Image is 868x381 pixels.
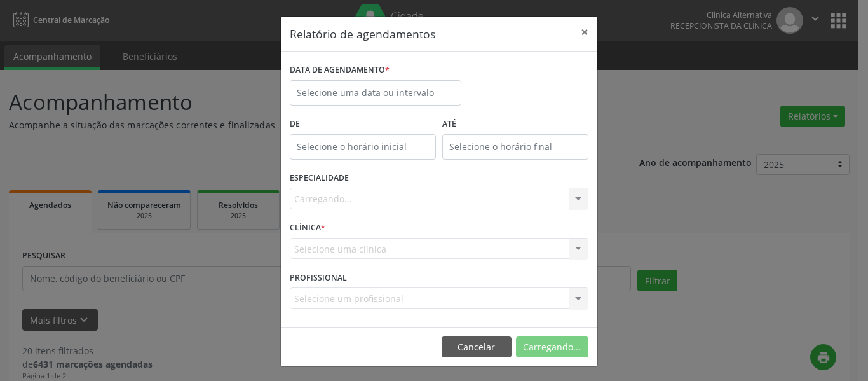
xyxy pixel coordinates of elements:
[290,268,347,287] label: PROFISSIONAL
[290,169,349,188] label: ESPECIALIDADE
[442,336,512,358] button: Cancelar
[290,114,436,134] label: De
[290,80,461,106] input: Selecione uma data ou intervalo
[442,134,588,160] input: Selecione o horário final
[572,17,597,48] button: Close
[516,336,588,358] button: Carregando...
[290,25,435,42] h5: Relatório de agendamentos
[290,60,390,80] label: DATA DE AGENDAMENTO
[442,114,588,134] label: ATÉ
[290,134,436,160] input: Selecione o horário inicial
[290,218,325,238] label: CLÍNICA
